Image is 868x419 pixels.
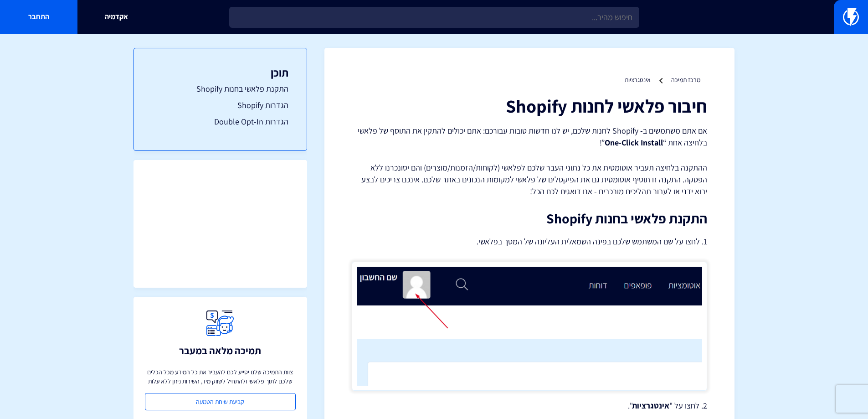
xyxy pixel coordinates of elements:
[352,125,707,148] p: אם אתם משתמשים ב- Shopify לחנות שלכם, יש לנו חדשות טובות עבורכם: אתם יכולים להתקין את התוסף של פל...
[352,162,707,197] p: ההתקנה בלחיצה תעביר אוטומטית את כל נתוני העבר שלכם לפלאשי (לקוחות/הזמנות/מוצרים) והם יסונכרנו ללא...
[605,137,663,148] strong: One-Click Install
[152,83,288,95] a: התקנת פלאשי בחנות Shopify
[352,400,707,412] p: 2. לחצו על " ".
[145,367,296,386] p: צוות התמיכה שלנו יסייע לכם להעביר את כל המידע מכל הכלים שלכם לתוך פלאשי ולהתחיל לשווק מיד, השירות...
[179,345,261,356] h3: תמיכה מלאה במעבר
[152,116,288,128] a: הגדרות Double Opt-In
[152,99,288,111] a: הגדרות Shopify
[625,76,651,84] a: אינטגרציות
[152,67,288,78] h3: תוכן
[352,235,707,248] p: 1. לחצו על שם המשתמש שלכם בפינה השמאלית העליונה של המסך בפלאשי.
[352,96,707,116] h1: חיבור פלאשי לחנות Shopify
[145,393,296,410] a: קביעת שיחת הטמעה
[229,7,639,28] input: חיפוש מהיר...
[352,211,707,226] h2: התקנת פלאשי בחנות Shopify
[632,400,669,411] strong: אינטגרציות
[671,76,700,84] a: מרכז תמיכה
